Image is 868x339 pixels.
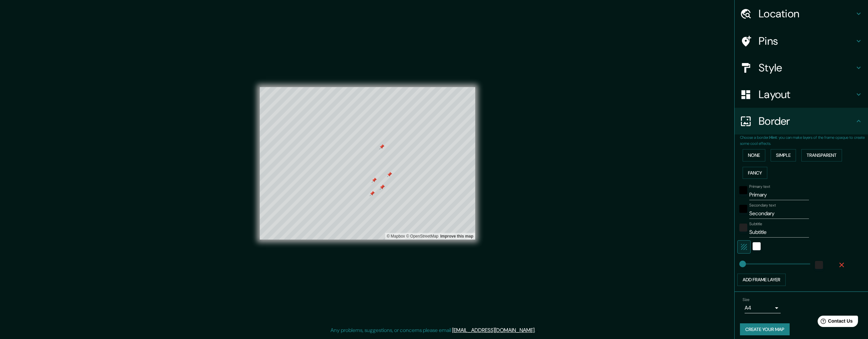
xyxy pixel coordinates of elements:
h4: Location [759,7,855,20]
div: A4 [745,303,781,313]
button: color-222222 [739,224,747,232]
button: black [739,205,747,213]
h4: Border [759,114,855,128]
label: Subtitle [749,221,762,227]
iframe: Help widget launcher [809,313,861,332]
button: Add frame layer [737,274,786,286]
a: Mapbox [387,234,405,239]
div: Location [735,0,868,27]
h4: Pins [759,34,855,48]
button: color-222222 [815,261,823,269]
button: white [753,242,761,250]
button: Fancy [743,167,767,179]
label: Primary text [749,184,770,190]
button: black [739,186,747,194]
button: Transparent [801,149,842,161]
h4: Style [759,61,855,74]
div: Style [735,54,868,81]
p: Choose a border. : you can make layers of the frame opaque to create some cool effects. [740,134,868,146]
button: Simple [771,149,796,161]
label: Size [743,297,750,302]
div: Pins [735,28,868,54]
b: Hint [769,135,777,140]
a: OpenStreetMap [406,234,439,239]
p: Any problems, suggestions, or concerns please email . [330,326,536,334]
div: . [537,326,538,334]
div: Border [735,108,868,134]
div: . [536,326,537,334]
div: Layout [735,81,868,108]
h4: Layout [759,88,855,101]
a: [EMAIL_ADDRESS][DOMAIN_NAME] [452,327,535,334]
a: Map feedback [440,234,473,239]
button: None [743,149,765,161]
label: Secondary text [749,203,776,208]
button: Create your map [740,323,790,336]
